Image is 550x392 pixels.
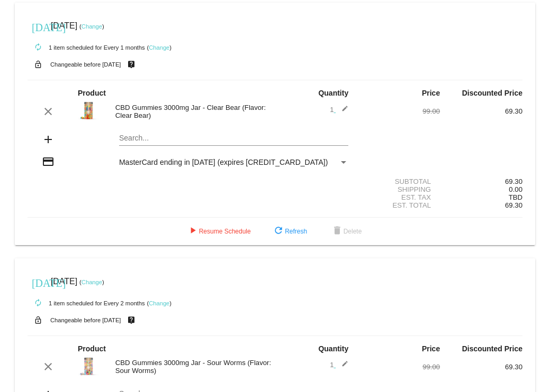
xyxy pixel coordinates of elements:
[322,222,371,241] button: Delete
[505,201,522,209] span: 69.30
[357,363,440,371] div: 99.00
[42,360,55,373] mat-icon: clear
[50,61,121,68] small: Changeable before [DATE]
[178,222,259,241] button: Resume Schedule
[357,178,440,185] div: Subtotal
[336,360,348,373] mat-icon: edit
[42,105,55,118] mat-icon: clear
[186,225,199,238] mat-icon: play_arrow
[79,23,104,30] small: ( )
[357,193,440,201] div: Est. Tax
[28,300,145,306] small: 1 item scheduled for Every 2 months
[440,107,522,115] div: 69.30
[110,359,275,375] div: CBD Gummies 3000mg Jar - Sour Worms (Flavor: Sour Worms)
[318,344,348,353] strong: Quantity
[28,44,145,51] small: 1 item scheduled for Every 1 months
[42,155,55,168] mat-icon: credit_card
[186,228,251,235] span: Resume Schedule
[78,356,99,377] img: Sour-Worms-3000.jpg
[32,20,44,33] mat-icon: [DATE]
[331,228,362,235] span: Delete
[422,89,440,97] strong: Price
[147,300,172,306] small: ( )
[357,185,440,193] div: Shipping
[440,178,522,185] div: 69.30
[272,225,285,238] mat-icon: refresh
[125,313,138,327] mat-icon: live_help
[32,41,44,54] mat-icon: autorenew
[119,134,348,143] input: Search...
[336,105,348,118] mat-icon: edit
[78,100,99,121] img: Clear-Bears-3000.jpg
[149,44,169,51] a: Change
[357,107,440,115] div: 99.00
[149,300,169,306] a: Change
[78,344,106,353] strong: Product
[272,228,307,235] span: Refresh
[82,279,102,285] a: Change
[125,58,138,71] mat-icon: live_help
[32,58,44,71] mat-icon: lock_open
[440,363,522,371] div: 69.30
[422,344,440,353] strong: Price
[318,89,348,97] strong: Quantity
[32,313,44,327] mat-icon: lock_open
[32,276,44,288] mat-icon: [DATE]
[32,297,44,310] mat-icon: autorenew
[462,344,522,353] strong: Discounted Price
[331,225,344,238] mat-icon: delete
[50,317,121,323] small: Changeable before [DATE]
[78,89,106,97] strong: Product
[42,133,55,146] mat-icon: add
[147,44,172,51] small: ( )
[509,193,522,201] span: TBD
[330,106,348,114] span: 1
[357,201,440,209] div: Est. Total
[509,185,522,193] span: 0.00
[119,158,328,166] span: MasterCard ending in [DATE] (expires [CREDIT_CARD_DATA])
[330,361,348,369] span: 1
[462,89,522,97] strong: Discounted Price
[79,279,104,285] small: ( )
[82,23,102,30] a: Change
[119,158,348,166] mat-select: Payment Method
[110,104,275,119] div: CBD Gummies 3000mg Jar - Clear Bear (Flavor: Clear Bear)
[264,222,315,241] button: Refresh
